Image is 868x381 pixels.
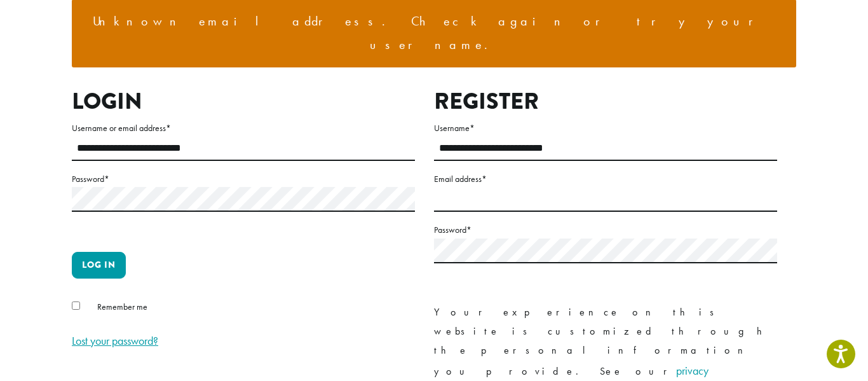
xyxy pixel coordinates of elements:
[82,10,786,57] li: Unknown email address. Check again or try your username.
[72,88,415,115] h2: Login
[434,171,777,187] label: Email address
[434,120,777,136] label: Username
[97,301,147,312] span: Remember me
[72,171,415,187] label: Password
[434,88,777,115] h2: Register
[434,222,777,238] label: Password
[72,333,158,348] a: Lost your password?
[72,252,126,279] button: Log in
[72,120,415,136] label: Username or email address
